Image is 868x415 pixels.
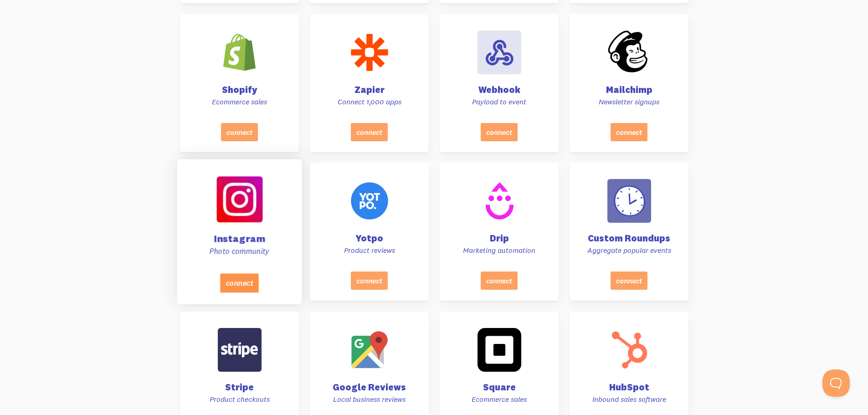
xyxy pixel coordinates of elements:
[321,97,418,107] p: Connect 1,000 apps
[321,246,418,255] p: Product reviews
[321,234,418,243] h4: Yotpo
[310,163,429,301] a: Yotpo Product reviews connect
[822,369,850,397] iframe: Help Scout Beacon - Open
[191,85,288,94] h4: Shopify
[221,123,258,141] button: connect
[570,163,688,301] a: Custom Roundups Aggregate popular events connect
[580,85,678,94] h4: Mailchimp
[351,272,388,290] button: connect
[451,234,548,243] h4: Drip
[188,234,290,244] h4: Instagram
[310,14,429,152] a: Zapier Connect 1,000 apps connect
[611,123,647,141] button: connect
[451,97,548,107] p: Payload to event
[580,234,678,243] h4: Custom Roundups
[451,395,548,404] p: Ecommerce sales
[580,97,678,107] p: Newsletter signups
[191,395,288,404] p: Product checkouts
[351,123,388,141] button: connect
[580,246,678,255] p: Aggregate popular events
[188,246,290,256] p: Photo community
[321,85,418,94] h4: Zapier
[481,123,518,141] button: connect
[191,97,288,107] p: Ecommerce sales
[580,383,678,392] h4: HubSpot
[611,272,647,290] button: connect
[451,246,548,255] p: Marketing automation
[191,383,288,392] h4: Stripe
[481,272,518,290] button: connect
[220,274,258,293] button: connect
[180,14,299,152] a: Shopify Ecommerce sales connect
[451,383,548,392] h4: Square
[580,395,678,404] p: Inbound sales software
[440,14,559,152] a: Webhook Payload to event connect
[177,159,302,304] a: Instagram Photo community connect
[440,163,559,301] a: Drip Marketing automation connect
[321,383,418,392] h4: Google Reviews
[321,395,418,404] p: Local business reviews
[451,85,548,94] h4: Webhook
[570,14,688,152] a: Mailchimp Newsletter signups connect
